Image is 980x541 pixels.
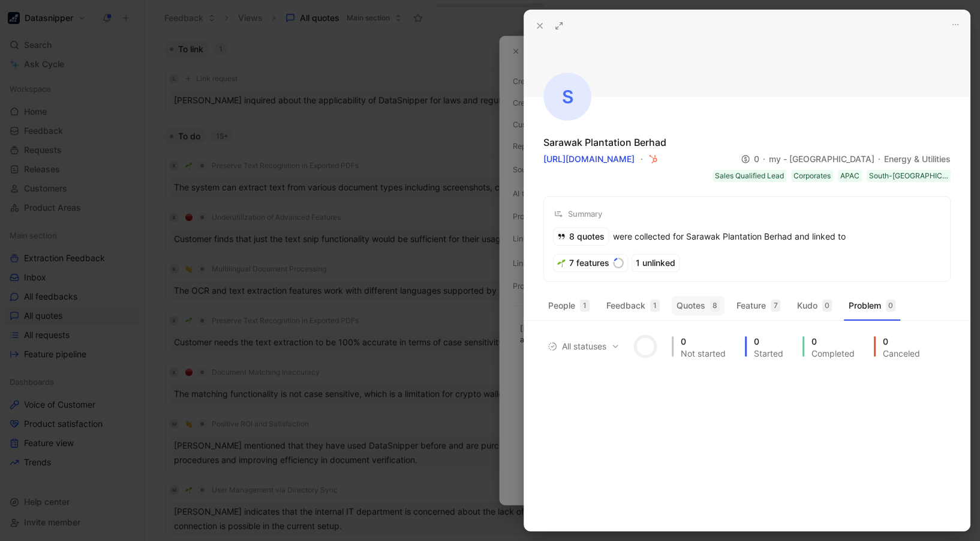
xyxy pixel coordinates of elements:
div: Energy & Utilities [884,152,951,166]
div: South-[GEOGRAPHIC_DATA] [869,170,948,182]
button: All statuses [543,339,624,354]
div: 8 quotes [554,228,608,245]
button: Kudo [792,296,837,315]
span: All statuses [548,339,620,354]
div: Started [754,349,783,358]
div: 0 [883,337,920,346]
div: my - [GEOGRAPHIC_DATA] [769,152,884,166]
div: 0 [886,300,895,312]
a: [URL][DOMAIN_NAME] [543,154,635,164]
button: People [543,296,594,315]
img: 🌱 [557,259,566,267]
div: APAC [840,170,859,182]
div: 0 [811,337,855,346]
div: Sarawak Plantation Berhad [543,135,666,150]
button: Quotes [672,296,725,315]
div: S [543,73,591,121]
div: 1 [580,300,590,312]
div: Canceled [883,349,920,358]
div: Sales Qualified Lead [715,170,784,182]
div: 1 [650,300,660,312]
div: Summary [554,207,602,221]
div: 8 [710,300,720,312]
div: 7 features [554,255,627,271]
div: 1 unlinked [632,255,679,271]
div: 0 [822,300,832,312]
button: Feature [732,296,785,315]
div: 0 [754,337,783,346]
button: Feedback [602,296,665,315]
div: 0 [681,337,726,346]
div: 7 [771,300,780,312]
div: Completed [811,349,855,358]
div: Corporates [793,170,831,182]
div: were collected for Sarawak Plantation Berhad and linked to [554,228,846,245]
div: 0 [741,152,769,166]
div: Not started [681,349,726,358]
button: Problem [844,296,900,315]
